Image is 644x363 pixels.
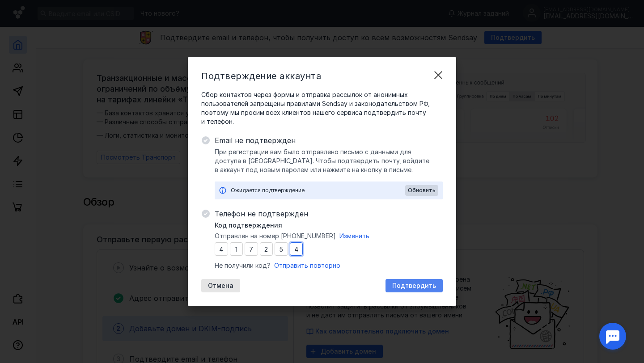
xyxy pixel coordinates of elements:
[215,208,443,219] span: Телефон не подтвержден
[245,242,258,256] input: 0
[201,71,321,81] span: Подтверждение аккаунта
[275,242,288,256] input: 0
[274,261,340,270] button: Отправить повторно
[215,135,443,146] span: Email не подтвержден
[215,221,282,230] span: Код подтверждения
[392,282,436,290] span: Подтвердить
[290,242,303,256] input: 0
[215,261,271,270] span: Не получили код?
[201,279,240,292] button: Отмена
[201,90,443,126] span: Сбор контактов через формы и отправка рассылок от анонимных пользователей запрещены правилами Sen...
[230,242,243,256] input: 0
[260,242,273,256] input: 0
[386,279,443,292] button: Подтвердить
[405,185,438,196] button: Обновить
[408,187,436,194] span: Обновить
[215,148,443,174] span: При регистрации вам было отправлено письмо с данными для доступа в [GEOGRAPHIC_DATA]. Чтобы подтв...
[215,242,228,256] input: 0
[339,232,369,241] button: Изменить
[339,232,369,240] span: Изменить
[231,186,405,195] div: Ожидается подтверждение
[274,262,340,269] span: Отправить повторно
[208,282,233,290] span: Отмена
[215,232,336,241] span: Отправлен на номер [PHONE_NUMBER]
